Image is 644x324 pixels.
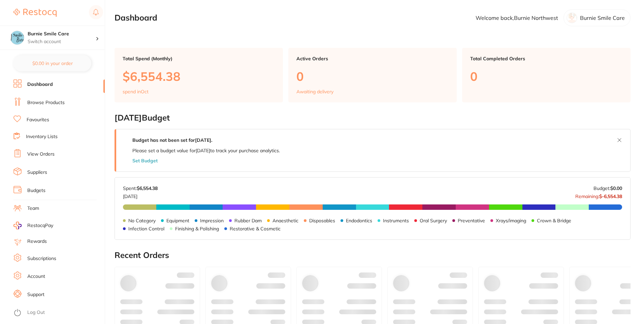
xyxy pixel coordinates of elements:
[599,193,622,199] strong: $-6,554.38
[234,218,262,223] p: Rubber Dam
[28,31,96,37] h4: Burnie Smile Care
[123,191,158,199] p: [DATE]
[575,191,622,199] p: Remaining:
[27,255,56,262] a: Subscriptions
[296,89,333,94] p: Awaiting delivery
[123,56,275,61] p: Total Spend (Monthly)
[27,117,49,123] a: Favourites
[123,186,158,191] p: Spent:
[383,218,409,223] p: Instruments
[166,218,189,223] p: Equipment
[128,218,156,223] p: No Category
[462,48,631,102] a: Total Completed Orders0
[272,218,298,223] p: Anaesthetic
[309,218,335,223] p: Disposables
[200,218,224,223] p: Impression
[27,81,53,88] a: Dashboard
[296,56,449,61] p: Active Orders
[470,56,622,61] p: Total Completed Orders
[13,9,57,17] img: Restocq Logo
[132,158,158,163] button: Set Budget
[610,185,622,191] strong: $0.00
[26,133,58,140] a: Inventory Lists
[115,113,631,123] h2: [DATE] Budget
[27,291,44,298] a: Support
[470,69,622,83] p: 0
[496,218,526,223] p: Xrays/imaging
[13,5,57,21] a: Restocq Logo
[13,55,91,71] button: $0.00 in your order
[27,151,55,158] a: View Orders
[27,187,45,194] a: Budgets
[27,205,39,212] a: Team
[115,251,631,260] h2: Recent Orders
[27,99,65,106] a: Browse Products
[128,226,164,231] p: Infection Control
[27,222,53,229] span: RestocqPay
[132,137,212,143] strong: Budget has not been set for [DATE] .
[288,48,457,102] a: Active Orders0Awaiting delivery
[580,15,625,21] p: Burnie Smile Care
[593,186,622,191] p: Budget:
[123,89,149,94] p: spend in Oct
[137,185,158,191] strong: $6,554.38
[346,218,372,223] p: Endodontics
[115,13,157,23] h2: Dashboard
[476,15,558,21] p: Welcome back, Burnie Northwest
[27,273,45,280] a: Account
[13,222,53,229] a: RestocqPay
[10,31,24,44] img: Burnie Smile Care
[296,69,449,83] p: 0
[27,238,47,245] a: Rewards
[175,226,219,231] p: Finishing & Polishing
[537,218,571,223] p: Crown & Bridge
[13,307,103,318] button: Log Out
[458,218,485,223] p: Preventative
[13,222,22,229] img: RestocqPay
[115,48,283,102] a: Total Spend (Monthly)$6,554.38spend inOct
[123,69,275,83] p: $6,554.38
[230,226,281,231] p: Restorative & Cosmetic
[420,218,447,223] p: Oral Surgery
[28,38,96,45] p: Switch account
[132,148,280,153] p: Please set a budget value for [DATE] to track your purchase analytics.
[27,309,45,316] a: Log Out
[27,169,47,176] a: Suppliers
